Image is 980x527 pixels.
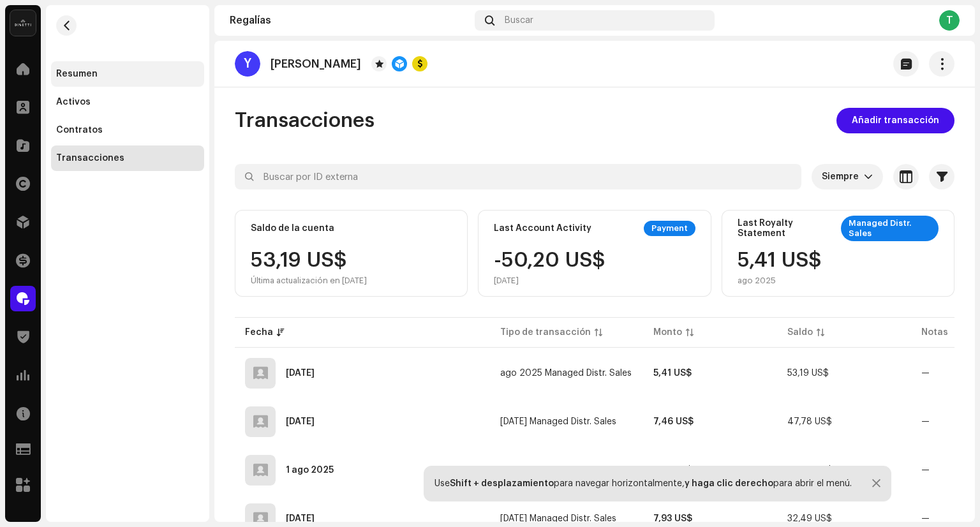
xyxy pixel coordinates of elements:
[500,369,632,378] span: ago 2025 Managed Distr. Sales
[56,125,103,135] div: Contratos
[836,108,954,133] button: Añadir transacción
[286,514,315,523] div: 3 jul 2025
[500,514,616,523] span: may 2025 Managed Distr. Sales
[505,15,533,26] span: Buscar
[56,97,91,107] div: Activos
[51,89,204,115] re-m-nav-item: Activos
[286,369,315,378] div: 2 oct 2025
[450,479,554,488] strong: Shift + desplazamiento
[51,117,204,143] re-m-nav-item: Contratos
[286,466,334,475] div: 1 ago 2025
[841,216,939,241] div: Managed Distr. Sales
[10,10,36,36] img: 02a7c2d3-3c89-4098-b12f-2ff2945c95ee
[494,223,591,234] div: Last Account Activity
[685,479,773,488] strong: y haga clic derecho
[235,108,375,133] span: Transacciones
[56,69,98,79] div: Resumen
[230,15,470,26] div: Regalías
[653,514,692,523] strong: 7,93 US$
[864,164,873,189] div: dropdown trigger
[245,326,273,339] div: Fecha
[787,514,832,523] span: 32,49 US$
[271,57,361,71] p: [PERSON_NAME]
[235,164,801,189] input: Buscar por ID externa
[56,153,124,163] div: Transacciones
[738,276,822,286] div: ago 2025
[787,369,829,378] span: 53,19 US$
[787,417,832,426] span: 47,78 US$
[653,369,692,378] strong: 5,41 US$
[235,51,260,77] div: Y
[822,164,864,189] span: Siempre
[653,326,682,339] div: Monto
[434,479,852,489] div: Use para navegar horizontalmente, para abrir el menú.
[494,276,605,286] div: [DATE]
[251,276,367,286] div: Última actualización en [DATE]
[500,326,591,339] div: Tipo de transacción
[852,108,939,133] span: Añadir transacción
[939,10,960,31] div: T
[286,417,315,426] div: 2 sept 2025
[738,218,836,239] div: Last Royalty Statement
[51,145,204,171] re-m-nav-item: Transacciones
[787,326,813,339] div: Saldo
[51,61,204,87] re-m-nav-item: Resumen
[500,417,616,426] span: jul 2025 Managed Distr. Sales
[251,223,334,234] div: Saldo de la cuenta
[653,417,694,426] strong: 7,46 US$
[644,221,695,236] div: Payment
